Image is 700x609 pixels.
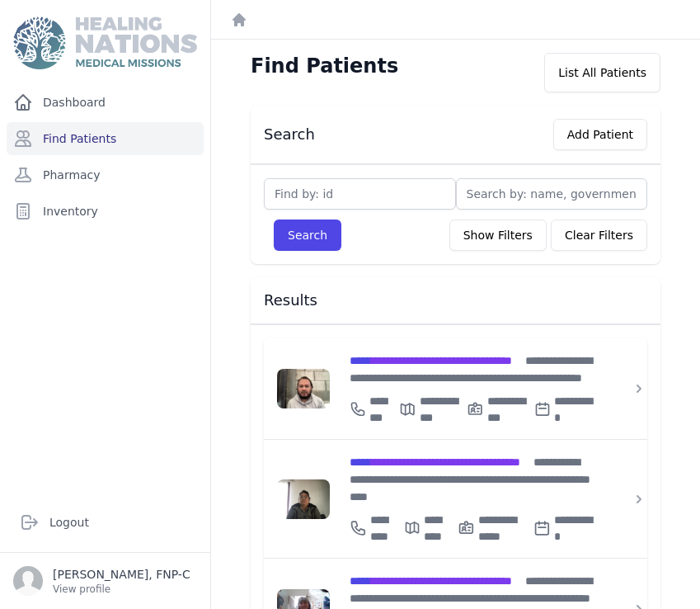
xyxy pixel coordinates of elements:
[53,583,190,596] p: View profile
[449,220,547,251] button: Show Filters
[551,220,647,251] button: Clear Filters
[277,479,330,519] img: AAAACV0RVh0ZGF0ZTpjcmVhdGUAMjAyNS0wNi0yNFQxNDozNjo0MiswMDowMABbxBQAAAAldEVYdGRhdGU6bW9kaWZ5ADIwMj...
[251,53,398,79] h1: Find Patients
[13,17,196,69] img: Medical Missions EMR
[7,195,204,228] a: Inventory
[277,369,330,408] img: AAAAJXRFWHRkYXRlOm1vZGlmeQAyMDI0LTAyLTI3VDE2OjU4OjA5KzAwOjAwtuO0wwAAAABJRU5ErkJggg==
[264,125,315,144] h3: Search
[7,122,204,155] a: Find Patients
[264,178,456,210] input: Find by: id
[264,290,647,310] h3: Results
[544,53,660,92] div: List All Patients
[7,86,204,119] a: Dashboard
[7,158,204,191] a: Pharmacy
[53,566,190,583] p: [PERSON_NAME], FNP-C
[553,119,647,150] button: Add Patient
[456,178,648,210] input: Search by: name, government id or phone
[13,506,197,539] a: Logout
[274,220,341,251] button: Search
[13,566,197,596] a: [PERSON_NAME], FNP-C View profile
